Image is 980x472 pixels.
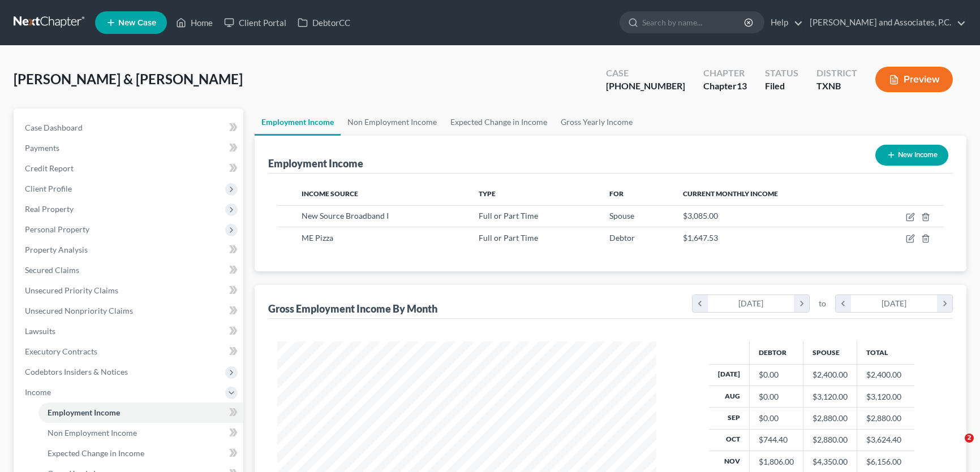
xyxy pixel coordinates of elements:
div: [DATE] [708,295,794,312]
a: Case Dashboard [16,118,243,138]
a: Employment Income [38,402,243,423]
a: Home [170,12,218,33]
a: Non Employment Income [341,109,444,136]
div: $1,806.00 [759,456,794,467]
span: $1,647.53 [683,233,718,243]
th: Debtor [749,341,803,364]
div: Gross Employment Income By Month [268,302,437,315]
i: chevron_right [794,295,809,312]
div: Status [765,67,798,80]
span: Type [479,189,496,198]
a: Secured Claims [16,260,243,280]
div: $2,400.00 [813,369,848,380]
div: $2,880.00 [813,413,848,424]
span: Current Monthly Income [683,189,778,198]
a: Gross Yearly Income [554,109,639,136]
span: ME Pizza [302,233,333,243]
input: Search by name... [642,12,746,33]
span: New Case [118,19,156,27]
a: Executory Contracts [16,341,243,362]
div: [DATE] [851,295,938,312]
a: Help [765,12,803,33]
div: Chapter [703,80,747,93]
th: Total [857,341,914,364]
a: Lawsuits [16,321,243,341]
span: Non Employment Income [48,428,137,438]
a: Unsecured Priority Claims [16,280,243,301]
div: $0.00 [759,413,794,424]
button: Preview [875,67,953,92]
a: Unsecured Nonpriority Claims [16,301,243,321]
div: District [816,67,857,80]
span: Full or Part Time [479,233,538,243]
span: Full or Part Time [479,211,538,220]
a: Credit Report [16,158,243,179]
div: $0.00 [759,391,794,402]
span: to [819,298,826,309]
span: Income Source [302,189,358,198]
div: $0.00 [759,369,794,380]
span: Income [25,387,51,397]
span: Expected Change in Income [48,448,144,458]
div: [PHONE_NUMBER] [606,80,685,93]
i: chevron_left [836,295,851,312]
span: Lawsuits [25,326,55,336]
a: Expected Change in Income [38,443,243,464]
th: [DATE] [709,364,750,386]
th: Aug [709,386,750,407]
a: Employment Income [255,109,341,136]
i: chevron_right [937,295,952,312]
a: Expected Change in Income [444,109,554,136]
div: $3,120.00 [813,391,848,402]
span: $3,085.00 [683,211,718,220]
span: Unsecured Nonpriority Claims [25,306,133,315]
div: $4,350.00 [813,456,848,467]
th: Oct [709,429,750,451]
span: For [609,189,624,198]
div: Filed [765,80,798,93]
div: TXNB [816,80,857,93]
span: Real Property [25,204,74,214]
span: 2 [965,434,974,443]
div: $2,880.00 [813,434,848,445]
span: Client Profile [25,184,72,193]
a: DebtorCC [292,12,356,33]
span: Spouse [609,211,634,220]
span: Unsecured Priority Claims [25,285,118,295]
span: Personal Property [25,224,89,234]
div: $744.40 [759,434,794,445]
a: Payments [16,138,243,158]
td: $3,120.00 [857,386,914,407]
span: Executory Contracts [25,347,97,356]
span: Payments [25,143,59,153]
span: 13 [737,80,747,91]
td: $2,880.00 [857,408,914,429]
div: Chapter [703,67,747,80]
a: Client Portal [218,12,292,33]
a: [PERSON_NAME] and Associates, P.C. [804,12,966,33]
span: Secured Claims [25,265,79,275]
a: Property Analysis [16,240,243,260]
span: Case Dashboard [25,123,83,132]
span: [PERSON_NAME] & [PERSON_NAME] [14,71,243,87]
span: Employment Income [48,408,120,417]
span: Debtor [609,233,635,243]
th: Spouse [803,341,857,364]
td: $3,624.40 [857,429,914,451]
span: Codebtors Insiders & Notices [25,367,128,376]
div: Case [606,67,685,80]
span: Property Analysis [25,245,88,254]
th: Sep [709,408,750,429]
iframe: Intercom live chat [942,434,969,461]
span: Credit Report [25,163,74,173]
span: New Source Broadband I [302,211,389,220]
button: New Income [875,145,948,166]
td: $2,400.00 [857,364,914,386]
a: Non Employment Income [38,423,243,443]
div: Employment Income [268,157,363,170]
i: chevron_left [693,295,708,312]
